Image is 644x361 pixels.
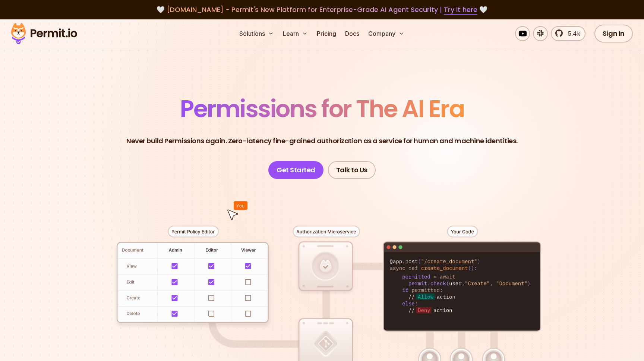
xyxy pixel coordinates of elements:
a: Try it here [444,5,477,15]
img: Permit logo [7,21,80,46]
a: Talk to Us [328,161,376,179]
span: 5.4k [563,29,580,38]
a: Pricing [314,26,339,41]
div: 🤍 🤍 [18,4,626,15]
p: Never build Permissions again. Zero-latency fine-grained authorization as a service for human and... [126,136,518,146]
button: Company [365,26,407,41]
span: Permissions for The AI Era [180,92,464,125]
a: Get Started [268,161,323,179]
button: Learn [280,26,311,41]
a: 5.4k [551,26,585,41]
button: Solutions [236,26,277,41]
span: [DOMAIN_NAME] - Permit's New Platform for Enterprise-Grade AI Agent Security | [167,5,477,14]
a: Sign In [594,25,633,43]
a: Docs [342,26,362,41]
